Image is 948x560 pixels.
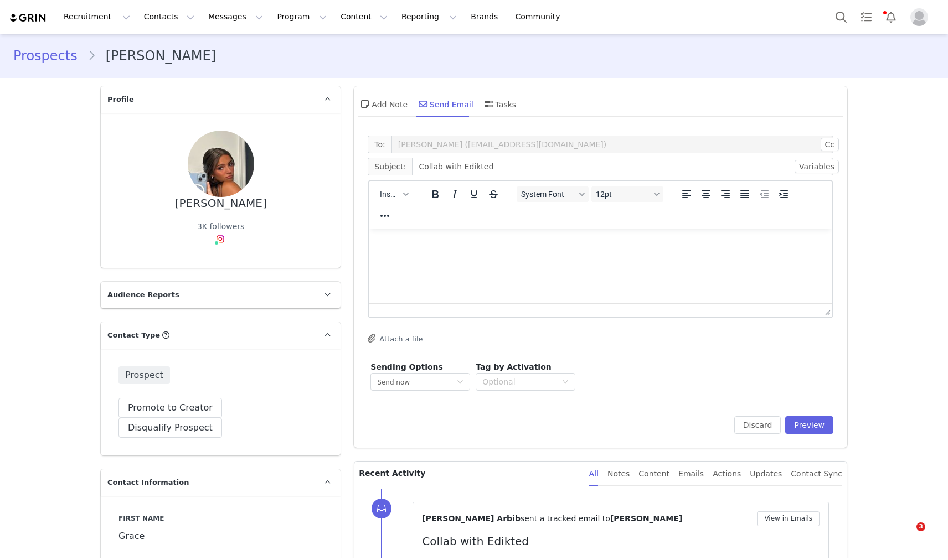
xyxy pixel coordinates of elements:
[795,160,839,173] button: Variables
[509,4,572,29] a: Community
[697,186,716,202] button: Align center
[118,366,170,384] span: Prospect
[375,186,412,202] button: Insert
[821,138,839,151] button: Cc
[375,208,394,224] button: Reveal or hide additional toolbar items
[380,190,399,199] span: Insert
[368,136,391,153] span: To:
[188,131,254,197] img: 1af7a905-25fd-402d-a960-d03bb2ede46c.jpg
[57,4,137,29] button: Recruitment
[334,4,394,29] button: Content
[118,514,323,523] label: First Name
[377,378,410,386] span: Send now
[464,4,508,29] a: Brands
[517,186,589,202] button: Fonts
[596,190,651,199] span: 12pt
[879,4,903,29] button: Notifications
[412,158,833,175] input: Add a subject line
[368,158,412,175] span: Subject:
[359,462,580,486] p: Recent Activity
[916,522,925,531] span: 3
[358,91,408,117] div: Add Note
[446,186,465,202] button: Italic
[610,514,682,523] span: [PERSON_NAME]
[678,186,697,202] button: Align left
[678,462,704,486] div: Emails
[757,511,820,526] button: View in Emails
[638,462,669,486] div: Content
[482,91,517,117] div: Tasks
[854,4,878,29] a: Tasks
[422,514,521,523] span: [PERSON_NAME] Arbib
[589,462,599,486] div: All
[736,186,755,202] button: Justify
[107,477,189,488] span: Contact Information
[13,46,87,66] a: Prospects
[216,235,225,243] img: instagram.svg
[107,94,134,105] span: Profile
[370,362,443,371] span: Sending Options
[270,4,333,29] button: Program
[465,186,484,202] button: Underline
[416,91,473,117] div: Send Email
[476,362,551,371] span: Tag by Activation
[562,378,569,386] i: icon: down
[521,514,610,523] span: sent a tracked email to
[175,197,267,210] div: [PERSON_NAME]
[775,186,794,202] button: Increase indent
[369,229,832,303] iframe: Rich Text Area
[755,186,774,202] button: Decrease indent
[894,522,920,549] iframe: Intercom live chat
[829,4,853,29] button: Search
[607,462,630,486] div: Notes
[910,8,928,26] img: placeholder-profile.jpg
[734,416,781,434] button: Discard
[107,330,160,341] span: Contact Type
[791,462,842,486] div: Contact Sync
[457,378,463,386] i: icon: down
[522,190,576,199] span: System Font
[713,462,741,486] div: Actions
[821,304,832,317] div: Press the Up and Down arrow keys to resize the editor.
[485,186,503,202] button: Strikethrough
[395,4,463,29] button: Reporting
[717,186,735,202] button: Align right
[422,533,820,549] p: Collab with Edikted
[107,289,179,300] span: Audience Reports
[904,8,939,26] button: Profile
[482,376,557,387] div: Optional
[202,4,270,29] button: Messages
[137,4,201,29] button: Contacts
[368,331,423,345] button: Attach a file
[118,418,222,438] button: Disqualify Prospect
[750,462,782,486] div: Updates
[426,186,445,202] button: Bold
[197,221,245,232] div: 3K followers
[785,416,833,434] button: Preview
[118,398,222,418] button: Promote to Creator
[9,13,48,23] img: grin logo
[592,186,664,202] button: Font sizes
